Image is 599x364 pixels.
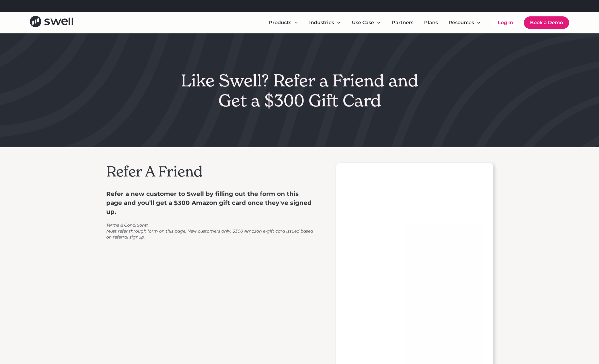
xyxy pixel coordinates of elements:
div: Industries [309,19,334,26]
div: Use Case [347,17,386,29]
a: Book a Demo [524,16,569,29]
a: home [30,16,73,29]
h2: Refer A Friend [106,163,315,181]
a: Log In [492,17,519,29]
strong: Refer a new customer to Swell by filling out the form on this page and you’ll get a $300 Amazon g... [106,190,312,215]
div: Products [269,19,291,26]
div: Products [264,17,303,29]
h1: Like Swell? Refer a Friend and Get a $300 Gift Card [181,71,418,111]
div: Resources [449,19,474,26]
div: Resources [444,17,486,29]
a: Plans [419,17,443,29]
div: Use Case [352,19,374,26]
a: Partners [387,17,418,29]
em: Terms & Conditions: Must refer through form on this page. New customers only. $300 Amazon e-gift ... [106,222,313,240]
div: Industries [304,17,346,29]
